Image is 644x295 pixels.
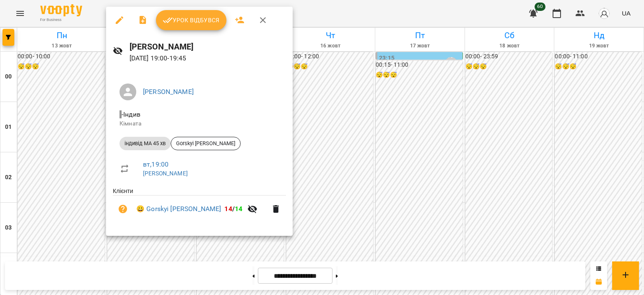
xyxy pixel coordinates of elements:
[224,205,232,213] span: 14
[171,140,240,147] span: Gorskyi [PERSON_NAME]
[119,140,171,147] span: індивід МА 45 хв
[235,205,242,213] span: 14
[119,120,279,128] p: Кімната
[143,170,188,177] a: [PERSON_NAME]
[163,15,220,25] span: Урок відбувся
[130,53,286,63] p: [DATE] 19:00 - 19:45
[224,205,242,213] b: /
[130,40,286,53] h6: [PERSON_NAME]
[119,110,142,118] span: - Індив
[113,199,133,219] button: Візит ще не сплачено. Додати оплату?
[143,88,194,96] a: [PERSON_NAME]
[113,187,286,226] ul: Клієнти
[156,10,226,30] button: Урок відбувся
[136,204,221,214] a: 😀 Gorskyi [PERSON_NAME]
[143,160,169,168] a: вт , 19:00
[171,137,241,150] div: Gorskyi [PERSON_NAME]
